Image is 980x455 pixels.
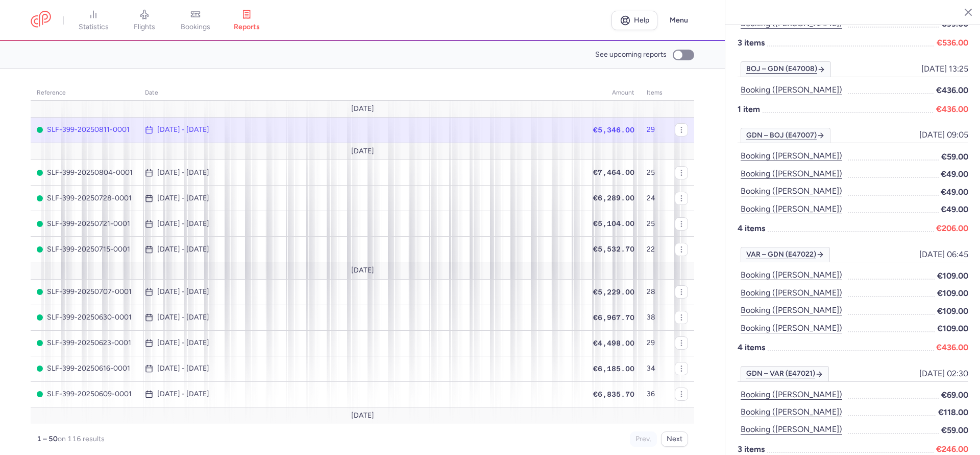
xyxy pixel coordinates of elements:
span: flights [134,22,155,32]
td: 34 [641,356,669,381]
span: €69.00 [941,389,968,401]
p: 1 item [738,103,968,116]
button: Booking ([PERSON_NAME]) [738,286,845,300]
span: [DATE] 13:25 [921,64,968,74]
span: €436.00 [936,341,968,354]
span: €49.00 [941,168,968,180]
a: CitizenPlane red outlined logo [31,11,51,30]
td: 29 [641,117,669,143]
button: Booking ([PERSON_NAME]) [738,149,845,163]
td: 25 [641,211,669,237]
span: SLF-399-20250721-0001 [37,220,133,228]
span: €109.00 [937,287,968,300]
button: Prev. [630,431,657,447]
td: 29 [641,330,669,356]
button: Booking ([PERSON_NAME]) [738,268,845,282]
span: [DATE] [351,105,374,113]
span: SLF-399-20250728-0001 [37,194,133,202]
button: Booking ([PERSON_NAME]) [738,423,845,436]
span: SLF-399-20250707-0001 [37,288,133,296]
span: on 116 results [58,435,105,443]
span: Help [634,16,649,24]
span: [DATE] 06:45 [919,250,968,259]
span: €4,498.00 [593,339,634,347]
span: €436.00 [936,84,968,97]
a: VAR – GDN (E47022) [741,247,830,262]
time: [DATE] - [DATE] [157,288,209,296]
time: [DATE] - [DATE] [157,245,209,254]
span: €6,185.00 [593,365,634,373]
span: [DATE] 09:05 [919,130,968,140]
time: [DATE] - [DATE] [157,220,209,228]
span: €59.00 [941,424,968,437]
p: 4 items [738,341,968,354]
span: €536.00 [937,36,968,49]
a: bookings [170,9,221,32]
span: €6,967.70 [593,313,634,322]
span: €109.00 [937,322,968,335]
span: €6,289.00 [593,194,634,202]
span: reports [234,22,260,32]
span: SLF-399-20250623-0001 [37,339,133,347]
time: [DATE] - [DATE] [157,194,209,202]
button: Booking ([PERSON_NAME]) [738,405,845,419]
th: date [139,85,587,101]
span: €5,532.70 [593,245,634,253]
span: €5,104.00 [593,219,634,227]
span: €5,346.00 [593,126,634,134]
span: €59.00 [941,150,968,163]
span: SLF-399-20250715-0001 [37,245,133,254]
th: reference [31,85,139,101]
th: amount [587,85,641,101]
td: 22 [641,237,669,262]
span: SLF-399-20250811-0001 [37,126,133,134]
a: flights [119,9,170,32]
a: BOJ – GDN (E47008) [741,61,831,77]
button: Next [661,431,688,447]
span: [DATE] [351,412,374,420]
span: [DATE] [351,266,374,275]
button: Booking ([PERSON_NAME]) [738,83,845,97]
td: 38 [641,305,669,330]
button: Booking ([PERSON_NAME]) [738,304,845,317]
button: Booking ([PERSON_NAME]) [738,322,845,335]
span: bookings [181,22,210,32]
span: €206.00 [936,222,968,235]
span: €5,229.00 [593,288,634,296]
a: Help [611,11,657,30]
span: €118.00 [938,406,968,419]
span: €109.00 [937,305,968,317]
time: [DATE] - [DATE] [157,313,209,322]
span: SLF-399-20250616-0001 [37,365,133,373]
button: Booking ([PERSON_NAME]) [738,185,845,198]
span: €49.00 [941,203,968,216]
span: [DATE] 02:30 [919,369,968,378]
a: reports [221,9,272,32]
span: €109.00 [937,269,968,282]
span: €7,464.00 [593,168,634,176]
span: statistics [79,22,109,32]
time: [DATE] - [DATE] [157,126,209,134]
a: GDN – BOJ (E47007) [741,128,830,143]
span: SLF-399-20250609-0001 [37,390,133,398]
span: €6,835.70 [593,390,634,398]
td: 24 [641,186,669,211]
span: [DATE] [351,147,374,155]
td: 25 [641,160,669,186]
time: [DATE] - [DATE] [157,390,209,398]
p: 3 items [738,36,968,49]
a: statistics [68,9,119,32]
span: SLF-399-20250630-0001 [37,313,133,322]
span: €436.00 [936,103,968,116]
a: GDN – VAR (E47021) [741,366,829,381]
time: [DATE] - [DATE] [157,365,209,373]
span: See upcoming reports [595,51,667,59]
button: Menu [664,11,694,30]
td: 36 [641,381,669,407]
td: 28 [641,279,669,305]
span: SLF-399-20250804-0001 [37,169,133,177]
time: [DATE] - [DATE] [157,339,209,347]
p: 4 items [738,222,968,235]
strong: 1 – 50 [37,435,58,443]
th: items [641,85,669,101]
